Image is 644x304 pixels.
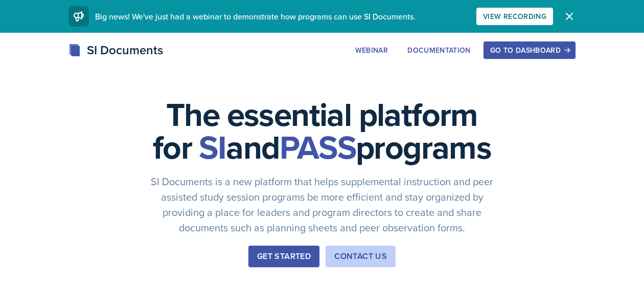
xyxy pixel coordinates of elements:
[484,41,576,59] button: Go to Dashboard
[407,46,471,54] div: Documentation
[401,41,477,59] button: Documentation
[355,46,388,54] div: Webinar
[490,46,569,54] div: Go to Dashboard
[334,250,387,263] div: Contact Us
[68,41,163,59] div: SI Documents
[349,41,395,59] button: Webinar
[257,250,311,263] div: Get Started
[476,8,553,25] button: View Recording
[248,246,319,267] button: Get Started
[483,12,546,20] div: View Recording
[95,11,416,22] span: Big news! We've just had a webinar to demonstrate how programs can use SI Documents.
[326,246,396,267] button: Contact Us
